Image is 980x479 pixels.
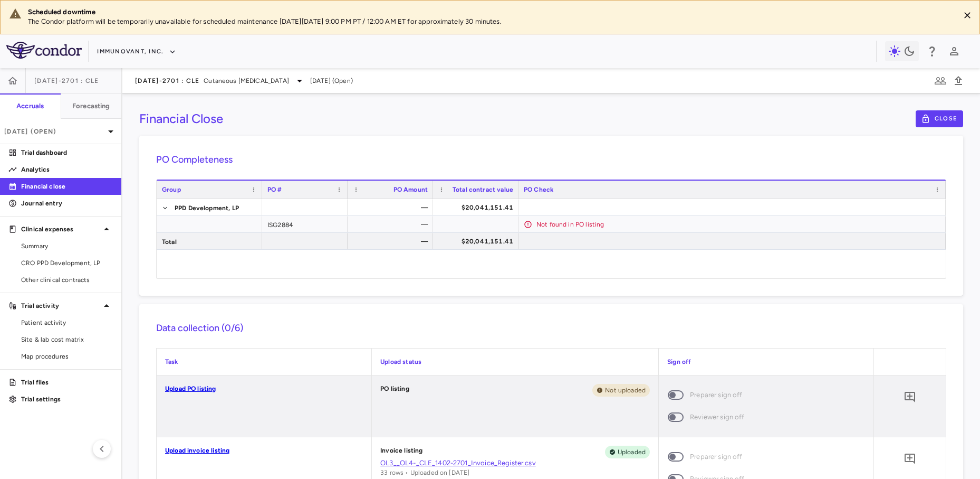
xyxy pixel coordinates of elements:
[443,199,513,216] div: $20,041,151.41
[72,101,110,111] h6: Forecasting
[4,127,104,136] p: [DATE] (Open)
[165,447,229,454] a: Upload invoice listing
[613,447,650,457] span: Uploaded
[135,77,199,85] span: [DATE]-2701 : CLE
[524,186,553,193] span: PO Check
[536,216,940,233] div: Not found in PO listing
[901,450,919,468] button: Add comment
[175,200,239,217] span: PPD Development, LP
[139,111,223,127] h3: Financial Close
[21,318,113,327] span: Patient activity
[357,233,428,250] div: —
[28,17,951,26] p: The Condor platform will be temporarily unavailable for scheduled maintenance [DATE][DATE] 9:00 P...
[21,182,113,191] p: Financial close
[21,199,113,208] p: Journal entry
[21,165,113,174] p: Analytics
[6,42,82,59] img: logo-full-SnFGN8VE.png
[690,389,743,401] span: Preparer sign off
[267,186,282,193] span: PO #
[21,301,100,311] p: Trial activity
[97,43,176,60] button: Immunovant, Inc.
[901,388,919,406] button: Add comment
[393,186,428,193] span: PO Amount
[904,391,916,403] svg: Add comment
[601,386,650,395] span: Not uploaded
[690,451,743,463] span: Preparer sign off
[156,321,946,335] h6: Data collection (0/6)
[21,275,113,285] span: Other clinical contracts
[357,216,428,233] div: —
[916,110,963,127] button: Close
[262,216,348,232] div: ISG2884
[21,148,113,157] p: Trial dashboard
[380,458,650,468] a: OL3__OL4-_CLE_1402-2701_Invoice_Register.csv
[310,76,353,86] span: [DATE] (Open)
[904,453,916,465] svg: Add comment
[443,233,513,250] div: $20,041,151.41
[165,357,363,367] p: Task
[667,357,865,367] p: Sign off
[959,7,975,23] button: Close
[34,77,99,85] span: [DATE]-2701 : CLE
[690,411,745,423] span: Reviewer sign off
[357,199,428,216] div: —
[380,469,469,476] span: 33 rows • Uploaded on [DATE]
[21,395,113,404] p: Trial settings
[162,233,177,250] span: Total
[21,335,113,344] span: Site & lab cost matrix
[156,153,946,167] h6: PO Completeness
[16,101,44,111] h6: Accruals
[162,186,181,193] span: Group
[21,258,113,268] span: CRO PPD Development, LP
[204,76,289,86] span: Cutaneous [MEDICAL_DATA]
[21,241,113,251] span: Summary
[380,446,422,458] p: Invoice listing
[21,352,113,361] span: Map procedures
[380,357,650,367] p: Upload status
[380,384,409,397] p: PO listing
[21,378,113,387] p: Trial files
[453,186,513,193] span: Total contract value
[21,224,100,234] p: Clinical expenses
[28,7,951,17] div: Scheduled downtime
[165,385,216,392] a: Upload PO listing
